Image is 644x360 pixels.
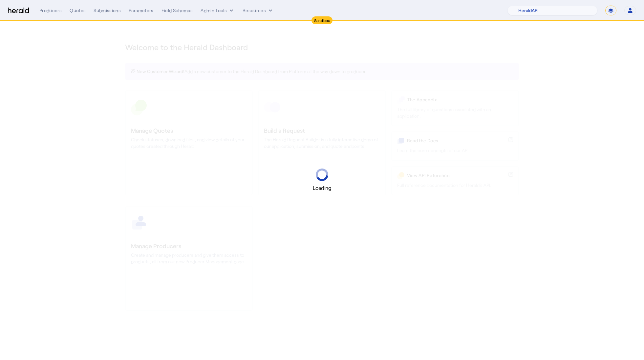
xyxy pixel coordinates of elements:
[8,8,29,14] img: Herald Logo
[70,7,86,14] div: Quotes
[311,16,333,24] div: Sandbox
[129,7,154,14] div: Parameters
[201,7,235,14] button: internal dropdown menu
[243,7,274,14] button: Resources dropdown menu
[39,7,62,14] div: Producers
[161,7,193,14] div: Field Schemas
[94,7,121,14] div: Submissions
